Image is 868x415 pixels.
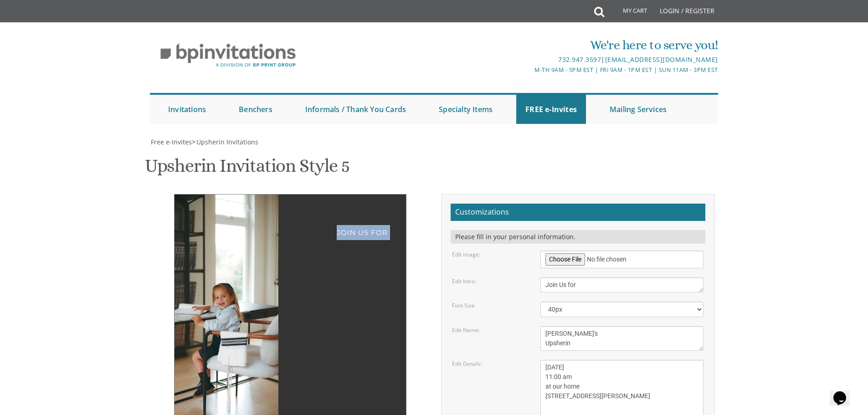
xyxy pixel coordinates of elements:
[151,138,192,146] span: Free e-Invites
[558,55,601,64] a: 732.947.3597
[193,213,388,240] div: Join Us for
[605,55,718,64] a: [EMAIL_ADDRESS][DOMAIN_NAME]
[340,36,718,54] div: We're here to serve you!
[452,302,475,309] label: Font Size
[452,360,482,368] label: Edit Details:
[195,138,258,146] a: Upsherin Invitations
[430,95,502,124] a: Specialty Items
[159,95,215,124] a: Invitations
[230,95,282,124] a: Benchers
[452,251,480,258] label: Edit image:
[452,326,480,334] label: Edit Name:
[451,204,705,221] h2: Customizations
[145,156,349,183] h1: Upsherin Invitation Style 5
[540,326,704,351] textarea: [PERSON_NAME]'s Upsherin
[830,379,859,406] iframe: chat widget
[452,277,476,285] label: Edit Intro:
[516,95,586,124] a: FREE e-Invites
[540,277,704,292] textarea: Please join us for
[296,95,415,124] a: Informals / Thank You Cards
[192,138,258,146] span: >
[340,65,718,75] div: M-Th 9am - 5pm EST | Fri 9am - 1pm EST | Sun 11am - 3pm EST
[601,95,676,124] a: Mailing Services
[603,1,653,24] a: My Cart
[150,138,192,146] a: Free e-Invites
[340,54,718,65] div: |
[150,36,306,74] img: BP Invitation Loft
[451,230,705,244] div: Please fill in your personal information.
[196,138,258,146] span: Upsherin Invitations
